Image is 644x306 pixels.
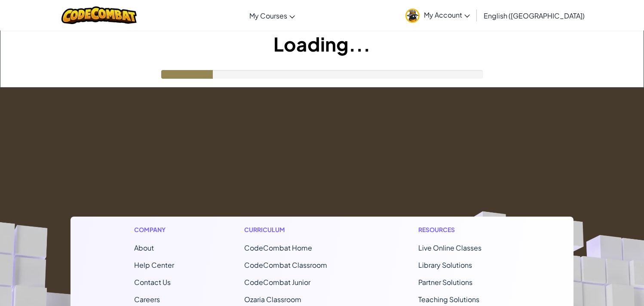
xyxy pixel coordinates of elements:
span: English ([GEOGRAPHIC_DATA]) [484,11,585,20]
h1: Loading... [0,31,644,57]
a: Help Center [134,260,174,269]
span: My Account [424,10,470,19]
span: CodeCombat Home [244,243,312,252]
img: avatar [405,9,420,23]
a: Live Online Classes [418,243,481,252]
h1: Resources [418,225,510,234]
a: Ozaria Classroom [244,295,301,304]
span: My Courses [249,11,287,20]
a: About [134,243,154,252]
h1: Company [134,225,174,234]
a: My Courses [245,4,299,27]
a: English ([GEOGRAPHIC_DATA]) [479,4,589,27]
a: CodeCombat Junior [244,278,310,287]
span: Contact Us [134,278,171,287]
a: Careers [134,295,160,304]
a: CodeCombat Classroom [244,260,327,269]
a: Partner Solutions [418,278,472,287]
a: Library Solutions [418,260,472,269]
a: My Account [401,2,474,29]
h1: Curriculum [244,225,348,234]
a: Teaching Solutions [418,295,479,304]
img: CodeCombat logo [61,6,137,24]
